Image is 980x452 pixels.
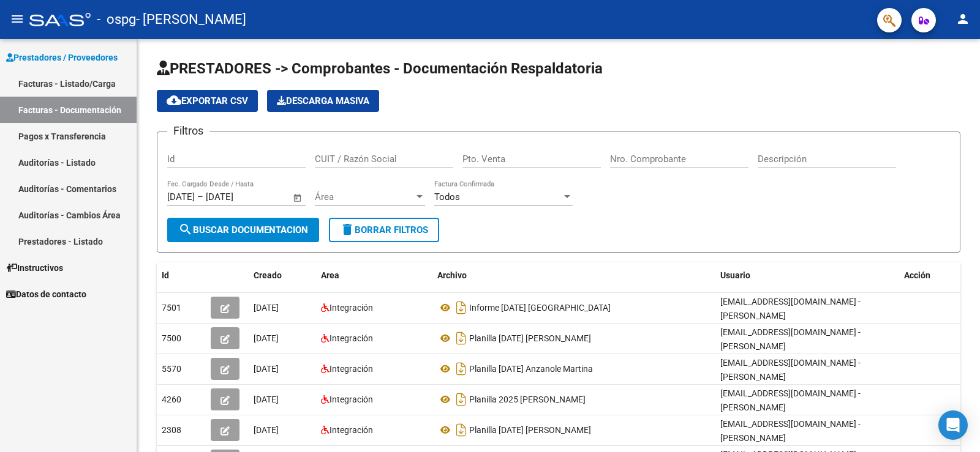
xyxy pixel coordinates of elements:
i: Descargar documento [453,390,469,409]
span: Planilla [DATE] [PERSON_NAME] [469,333,591,343]
mat-icon: cloud_download [167,93,181,108]
span: Area [321,270,339,280]
span: Borrar Filtros [340,224,428,235]
span: [EMAIL_ADDRESS][DOMAIN_NAME] - [PERSON_NAME] [720,327,861,351]
datatable-header-cell: Area [316,262,432,289]
button: Exportar CSV [157,90,258,112]
button: Descarga Masiva [267,90,379,112]
span: 5570 [162,364,181,374]
datatable-header-cell: Id [157,262,206,289]
span: Creado [254,270,282,280]
mat-icon: person [956,12,970,26]
span: Prestadores / Proveedores [6,51,118,64]
app-download-masive: Descarga masiva de comprobantes (adjuntos) [267,90,379,112]
span: Exportar CSV [167,95,248,106]
span: Datos de contacto [6,287,86,301]
span: [DATE] [254,303,279,313]
mat-icon: menu [10,12,24,26]
i: Descargar documento [453,359,469,379]
span: Archivo [437,270,467,280]
span: 7501 [162,303,181,313]
datatable-header-cell: Usuario [715,262,899,289]
span: 4260 [162,395,181,404]
mat-icon: search [178,222,193,237]
span: Integración [330,395,373,404]
span: [DATE] [254,364,279,374]
input: Start date [167,191,195,202]
span: Integración [330,425,373,435]
span: Integración [330,303,373,313]
span: Integración [330,364,373,374]
span: Buscar Documentacion [178,224,308,235]
span: - [PERSON_NAME] [136,6,246,33]
span: Usuario [720,270,750,280]
div: Open Intercom Messenger [938,410,968,440]
span: PRESTADORES -> Comprobantes - Documentación Respaldatoria [157,60,603,77]
span: Integración [330,333,373,343]
span: 7500 [162,333,181,343]
span: [DATE] [254,425,279,435]
span: Id [162,270,169,280]
span: [EMAIL_ADDRESS][DOMAIN_NAME] - [PERSON_NAME] [720,388,861,412]
span: [DATE] [254,395,279,404]
span: Descarga Masiva [277,95,369,106]
button: Buscar Documentacion [167,218,319,242]
span: [DATE] [254,333,279,343]
span: Instructivos [6,261,63,275]
span: 2308 [162,425,181,435]
span: – [197,191,203,202]
input: End date [206,191,265,202]
i: Descargar documento [453,298,469,317]
datatable-header-cell: Creado [249,262,316,289]
span: - ospg [97,6,136,33]
span: [EMAIL_ADDRESS][DOMAIN_NAME] - [PERSON_NAME] [720,297,861,320]
span: Área [315,191,414,202]
h3: Filtros [167,122,209,139]
span: [EMAIL_ADDRESS][DOMAIN_NAME] - [PERSON_NAME] [720,358,861,382]
mat-icon: delete [340,222,355,237]
span: [EMAIL_ADDRESS][DOMAIN_NAME] - [PERSON_NAME] [720,419,861,443]
span: Planilla [DATE] [PERSON_NAME] [469,425,591,435]
span: Planilla [DATE] Anzanole Martina [469,364,593,374]
button: Open calendar [291,191,305,205]
button: Borrar Filtros [329,218,439,242]
datatable-header-cell: Acción [899,262,960,289]
i: Descargar documento [453,328,469,348]
i: Descargar documento [453,420,469,440]
span: Planilla 2025 [PERSON_NAME] [469,395,586,404]
span: Acción [904,270,930,280]
datatable-header-cell: Archivo [432,262,715,289]
span: Informe [DATE] [GEOGRAPHIC_DATA] [469,303,611,313]
span: Todos [434,191,460,202]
